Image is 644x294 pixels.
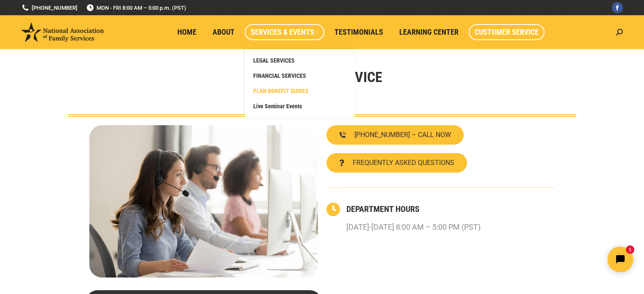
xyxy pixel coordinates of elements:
[21,4,77,12] a: [PHONE_NUMBER]
[177,27,196,37] span: Home
[21,22,104,42] img: National Association of Family Services
[393,24,464,40] a: Learning Center
[346,204,420,214] a: DEPARTMENT HOURS
[253,87,309,95] span: PLAN BENEFIT GUIDES
[475,27,539,37] span: Customer Service
[253,102,302,110] span: Live Seminar Events
[89,125,318,278] img: Contact National Association of Family Services
[399,27,459,37] span: Learning Center
[334,27,383,37] span: Testimonials
[249,99,351,114] a: Live Seminar Events
[213,27,235,37] span: About
[249,83,351,99] a: PLAN BENEFIT GUIDES
[326,153,467,173] a: FREQUENTLY ASKED QUESTIONS
[253,57,295,64] span: LEGAL SERVICES
[346,220,481,235] p: [DATE]-[DATE] 8:00 AM – 5:00 PM (PST)
[86,4,186,12] span: MON - FRI 8:00 AM – 5:00 p.m. (PST)
[207,24,240,40] a: About
[249,53,351,68] a: LEGAL SERVICES
[251,27,318,37] span: Services & Events
[495,239,640,279] iframe: Tidio Chat
[469,24,544,40] a: Customer Service
[354,132,451,138] span: [PHONE_NUMBER] – CALL NOW
[253,72,306,80] span: FINANCIAL SERVICES
[171,24,202,40] a: Home
[249,68,351,83] a: FINANCIAL SERVICES
[612,2,623,13] a: Facebook page opens in new window
[353,159,454,166] span: FREQUENTLY ASKED QUESTIONS
[329,24,389,40] a: Testimonials
[326,125,464,145] a: [PHONE_NUMBER] – CALL NOW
